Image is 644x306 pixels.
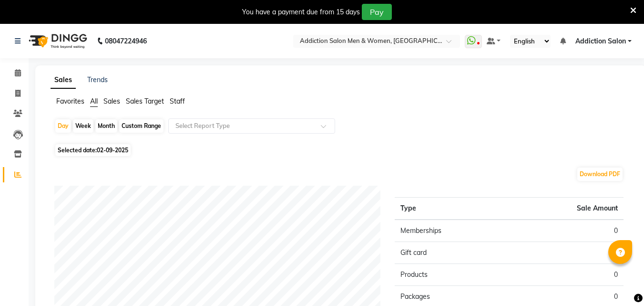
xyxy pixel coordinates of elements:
b: 08047224946 [105,28,147,54]
img: logo [24,28,90,54]
div: Month [95,119,117,133]
button: Pay [362,4,392,20]
div: Day [55,119,71,133]
span: Staff [170,97,185,106]
th: Type [395,198,509,220]
span: Addiction Salon [575,36,626,46]
span: Selected date: [55,144,131,156]
a: Sales [51,72,76,89]
th: Sale Amount [509,198,624,220]
td: Products [395,264,509,286]
a: Trends [87,75,108,84]
span: Sales Target [126,97,164,106]
span: 02-09-2025 [97,147,128,154]
td: Gift card [395,242,509,264]
div: You have a payment due from 15 days [242,7,360,17]
td: 0 [509,264,624,286]
td: 0 [509,242,624,264]
td: 0 [509,220,624,242]
button: Download PDF [577,168,623,181]
td: Memberships [395,220,509,242]
div: Custom Range [119,119,164,133]
span: Sales [103,97,120,106]
div: Week [73,119,93,133]
span: All [90,97,98,106]
span: Favorites [56,97,84,106]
